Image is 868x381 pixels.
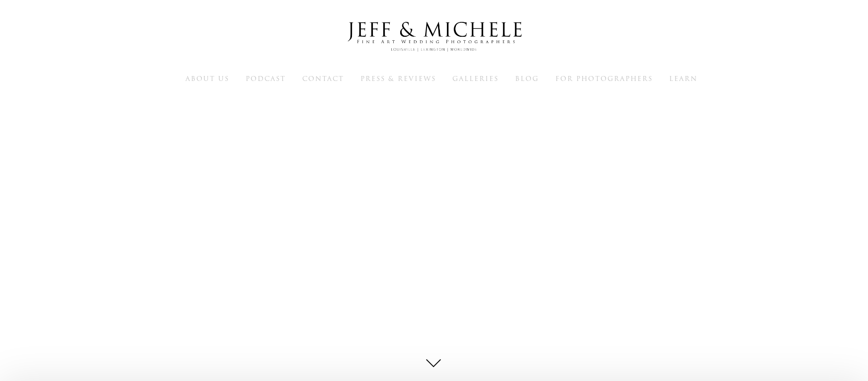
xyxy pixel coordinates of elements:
[335,12,533,61] img: Louisville Wedding Photographers - Jeff & Michele Wedding Photographers
[185,74,229,83] span: About Us
[246,74,286,83] span: Podcast
[452,74,499,83] span: Galleries
[360,74,436,83] span: Press & Reviews
[360,74,436,83] a: Press & Reviews
[185,74,229,83] a: About Us
[452,74,499,83] a: Galleries
[302,74,344,83] a: Contact
[555,74,653,83] a: For Photographers
[555,74,653,83] span: For Photographers
[302,74,344,83] span: Contact
[246,74,286,83] a: Podcast
[515,74,539,83] a: Blog
[669,74,697,83] span: Learn
[669,74,697,83] a: Learn
[515,74,539,83] span: Blog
